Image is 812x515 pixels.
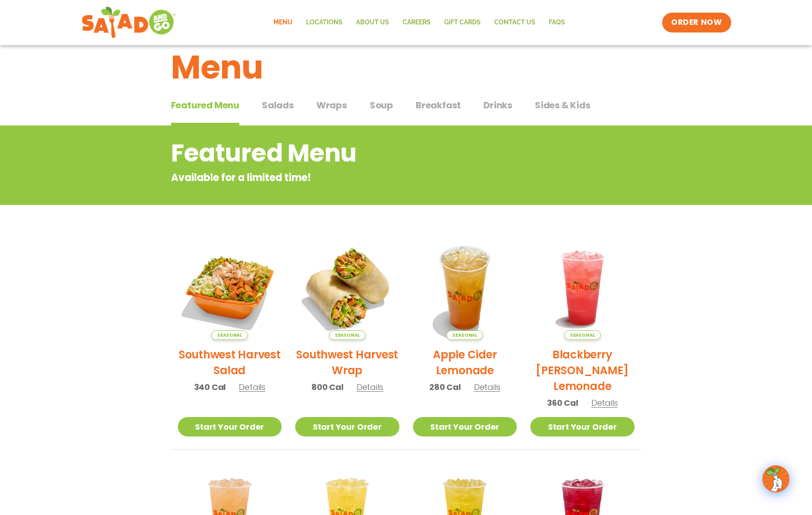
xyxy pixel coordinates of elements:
[267,12,299,33] a: Menu
[299,12,349,33] a: Locations
[262,98,294,112] span: Salads
[370,98,393,112] span: Soup
[178,236,282,340] img: Product photo for Southwest Harvest Salad
[239,381,265,393] span: Details
[178,347,282,378] h2: Southwest Harvest Salad
[171,135,569,172] h2: Featured Menu
[413,347,517,378] h2: Apple Cider Lemonade
[535,98,590,112] span: Sides & Kids
[295,417,399,436] a: Start Your Order
[171,170,569,185] p: Available for a limited time!
[194,381,226,393] span: 340 Cal
[542,12,572,33] a: FAQs
[329,330,366,340] span: Seasonal
[295,236,399,340] img: Product photo for Southwest Harvest Wrap
[349,12,396,33] a: About Us
[564,330,601,340] span: Seasonal
[530,236,635,340] img: Product photo for Blackberry Bramble Lemonade
[171,43,641,92] h1: Menu
[474,381,501,393] span: Details
[591,397,618,408] span: Details
[547,397,578,409] span: 360 Cal
[671,17,722,28] span: ORDER NOW
[437,12,487,33] a: GIFT CARDS
[429,381,461,393] span: 280 Cal
[81,5,176,41] img: new-SAG-logo-768×292
[530,417,635,436] a: Start Your Order
[483,98,512,112] span: Drinks
[178,417,282,436] a: Start Your Order
[171,95,641,126] div: Tabbed content
[413,236,517,340] img: Product photo for Apple Cider Lemonade
[211,330,248,340] span: Seasonal
[357,381,383,393] span: Details
[416,98,461,112] span: Breakfast
[530,347,635,394] h2: Blackberry [PERSON_NAME] Lemonade
[487,12,542,33] a: Contact Us
[763,466,789,492] img: wpChatIcon
[396,12,437,33] a: Careers
[311,381,343,393] span: 800 Cal
[267,12,572,33] nav: Menu
[295,347,399,378] h2: Southwest Harvest Wrap
[316,98,347,112] span: Wraps
[662,13,731,32] a: ORDER NOW
[446,330,483,340] span: Seasonal
[413,417,517,436] a: Start Your Order
[171,98,239,112] span: Featured Menu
